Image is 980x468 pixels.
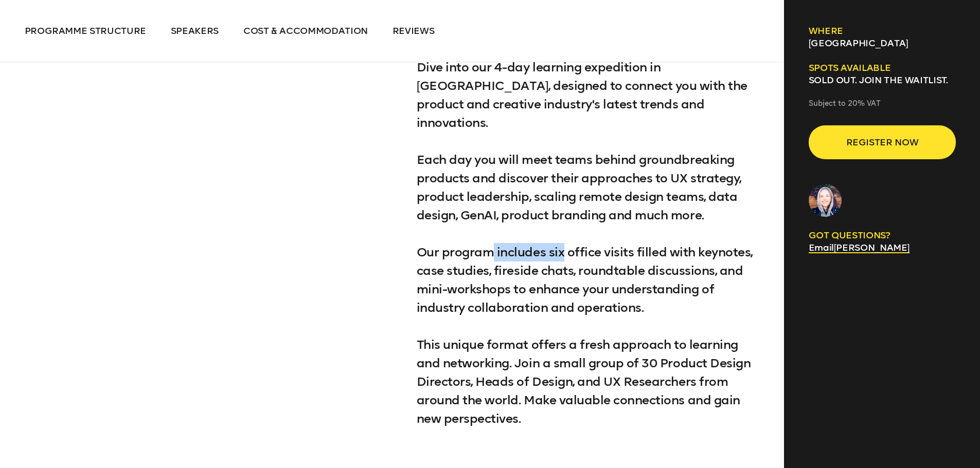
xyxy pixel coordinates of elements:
[809,125,956,159] button: Register now
[809,62,956,74] h6: Spots available
[243,25,368,36] span: Cost & Accommodation
[825,133,939,152] span: Register now
[809,74,956,86] p: SOLD OUT. Join the waitlist.
[809,229,956,241] p: GOT QUESTIONS?
[25,25,146,36] span: Programme structure
[417,58,760,428] p: Dive into our 4-day learning expedition in [GEOGRAPHIC_DATA], designed to connect you with the pr...
[171,25,219,36] span: Speakers
[393,25,435,36] span: Reviews
[809,242,910,253] a: Email[PERSON_NAME]
[809,99,956,109] p: Subject to 20% VAT
[809,25,956,37] h6: Where
[809,37,956,49] p: [GEOGRAPHIC_DATA]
